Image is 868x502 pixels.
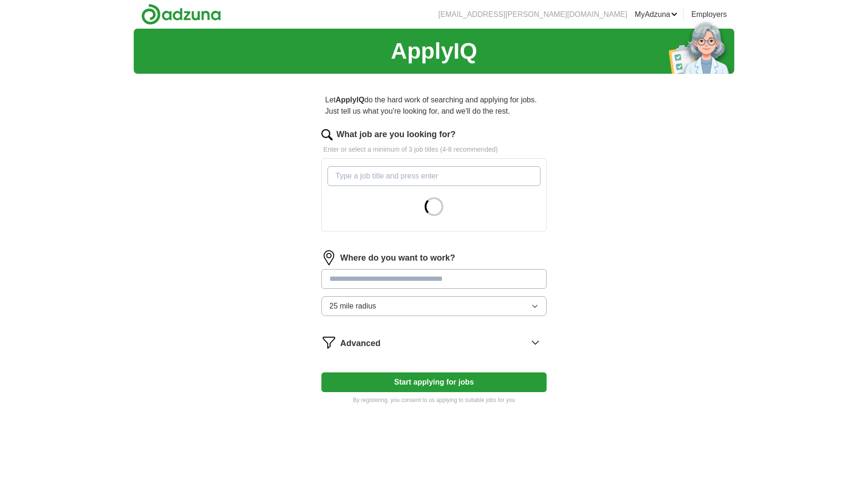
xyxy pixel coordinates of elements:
span: Advanced [340,337,381,350]
p: Let do the hard work of searching and applying for jobs. Just tell us what you're looking for, an... [321,91,547,121]
label: Where do you want to work? [340,252,455,264]
img: location.png [321,250,336,265]
p: By registering, you consent to us applying to suitable jobs for you [321,396,547,404]
li: [EMAIL_ADDRESS][PERSON_NAME][DOMAIN_NAME] [438,9,627,20]
label: What job are you looking for? [336,128,456,141]
a: Employers [691,9,727,20]
input: Type a job title and press enter [327,166,541,186]
img: Adzuna logo [141,4,221,25]
img: filter [321,335,336,350]
h1: ApplyIQ [391,34,477,68]
a: MyAdzuna [635,9,678,20]
strong: ApplyIQ [335,96,364,104]
p: Enter or select a minimum of 3 job titles (4-8 recommended) [321,145,547,154]
span: 25 mile radius [329,301,376,312]
button: Start applying for jobs [321,372,547,392]
img: search.png [321,129,333,140]
button: 25 mile radius [321,296,547,316]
